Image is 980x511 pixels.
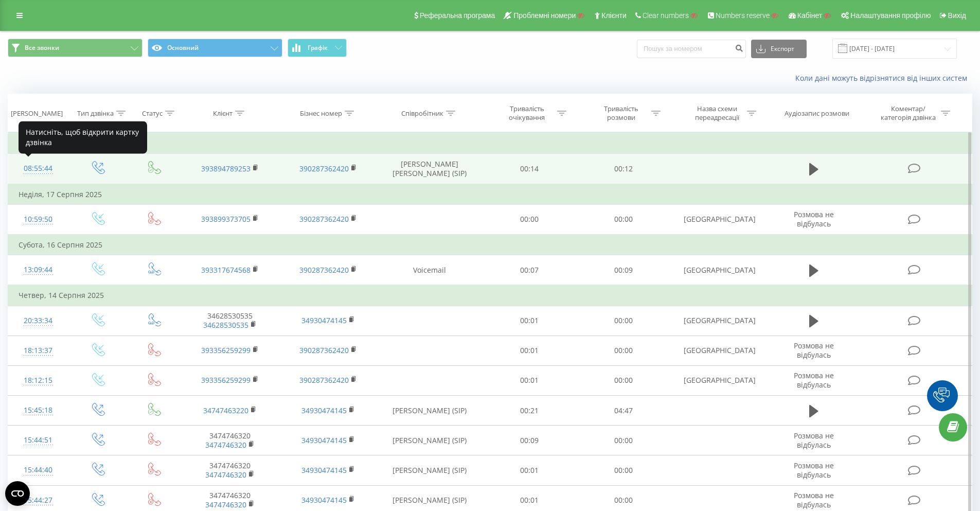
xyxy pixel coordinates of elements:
td: 00:12 [577,154,671,184]
span: Проблемні номери [513,11,576,20]
span: Розмова не відбулась [794,490,834,509]
td: Voicemail [377,255,483,286]
td: 04:47 [577,396,671,426]
a: 393899373705 [201,214,251,224]
span: Графік [308,44,328,51]
div: Коментар/категорія дзвінка [878,104,938,122]
span: Налаштування профілю [850,11,931,20]
div: 08:55:44 [19,158,58,179]
a: Коли дані можуть відрізнятися вiд інших систем [795,73,972,83]
td: 00:00 [577,426,671,455]
a: 393356259299 [201,345,251,355]
div: 15:44:51 [19,430,58,450]
a: 390287362420 [299,265,349,275]
td: Четвер, 14 Серпня 2025 [8,285,972,306]
td: [PERSON_NAME] [PERSON_NAME] (SIP) [377,154,483,184]
td: [PERSON_NAME] (SIP) [377,455,483,485]
div: Бізнес номер [300,109,342,118]
td: 00:14 [483,154,577,184]
a: 3474746320 [205,470,246,480]
a: 34747463220 [203,406,248,415]
td: 00:00 [577,336,671,365]
td: [PERSON_NAME] (SIP) [377,426,483,455]
div: Статус [142,109,163,118]
td: [GEOGRAPHIC_DATA] [670,255,768,286]
td: 00:01 [483,306,577,336]
a: 390287362420 [299,214,349,224]
div: 18:12:15 [19,371,58,391]
div: Тип дзвінка [77,109,114,118]
span: Numbers reserve [716,11,770,20]
div: Натисніть, щоб відкрити картку дзвінка [19,121,147,153]
span: Вихід [948,11,966,20]
a: 393317674568 [201,265,251,275]
div: Тривалість розмови [594,104,649,122]
td: [PERSON_NAME] (SIP) [377,396,483,426]
td: 00:07 [483,255,577,286]
td: 00:09 [483,426,577,455]
div: Співробітник [401,109,443,118]
td: 00:00 [577,204,671,235]
td: Субота, 16 Серпня 2025 [8,235,972,255]
td: 00:01 [483,365,577,395]
div: 15:44:40 [19,460,58,480]
td: 34628530535 [181,306,279,336]
span: Клієнти [601,11,627,20]
div: 15:44:27 [19,490,58,510]
a: 34930474145 [301,465,347,475]
a: 3474746320 [205,500,246,509]
div: 15:45:18 [19,400,58,420]
a: 34930474145 [301,435,347,445]
td: 3474746320 [181,455,279,485]
div: Клієнт [213,109,233,118]
span: Розмова не відбулась [794,209,834,228]
td: Сьогодні [8,133,972,154]
button: Графік [288,39,347,57]
a: 390287362420 [299,164,349,173]
td: 3474746320 [181,426,279,455]
a: 34628530535 [203,320,248,330]
div: Аудіозапис розмови [785,109,849,118]
td: 00:01 [483,336,577,365]
span: Все звонки [25,44,59,52]
span: Реферальна програма [420,11,495,20]
div: 10:59:50 [19,209,58,230]
td: 00:01 [483,455,577,485]
span: Розмова не відбулась [794,431,834,450]
span: Розмова не відбулась [794,371,834,390]
td: 00:21 [483,396,577,426]
td: 00:00 [577,306,671,336]
a: 393894789253 [201,164,251,173]
button: Експорт [751,40,807,58]
a: 34930474145 [301,406,347,415]
span: Кабінет [797,11,823,20]
td: 00:09 [577,255,671,286]
td: 00:00 [577,455,671,485]
span: Розмова не відбулась [794,461,834,480]
div: 18:13:37 [19,341,58,361]
a: 393356259299 [201,375,251,385]
div: 20:33:34 [19,311,58,331]
span: Розмова не відбулась [794,341,834,360]
div: 13:09:44 [19,260,58,280]
td: [GEOGRAPHIC_DATA] [670,306,768,336]
button: Основний [148,39,282,57]
a: 34930474145 [301,495,347,505]
td: [GEOGRAPHIC_DATA] [670,365,768,395]
div: Назва схеми переадресації [689,104,744,122]
td: 00:00 [577,365,671,395]
td: [GEOGRAPHIC_DATA] [670,204,768,235]
div: [PERSON_NAME] [11,109,63,118]
button: Open CMP widget [5,481,30,506]
td: [GEOGRAPHIC_DATA] [670,336,768,365]
input: Пошук за номером [637,40,746,58]
a: 3474746320 [205,440,246,450]
a: 390287362420 [299,345,349,355]
span: Clear numbers [643,11,689,20]
td: 00:00 [483,204,577,235]
a: 390287362420 [299,375,349,385]
div: Тривалість очікування [500,104,555,122]
button: Все звонки [8,39,142,57]
td: Неділя, 17 Серпня 2025 [8,184,972,205]
a: 34930474145 [301,315,347,325]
